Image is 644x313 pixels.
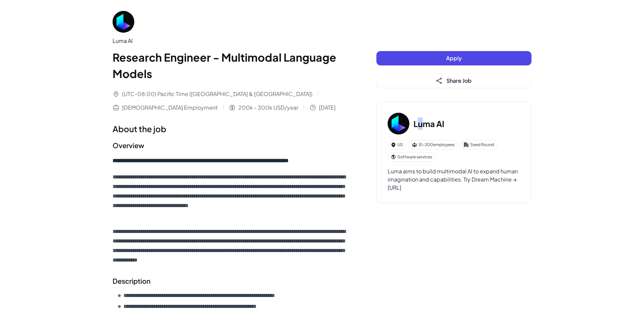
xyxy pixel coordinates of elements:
img: Lu [388,113,409,135]
div: Luma AI [113,37,349,45]
img: Lu [113,11,134,33]
h1: About the job [113,123,349,135]
div: Luma aims to build multimodal AI to expand human imagination and capabilities. Try Dream Machine ... [388,167,520,192]
span: Share Job [446,77,472,84]
div: Seed Round [460,140,497,150]
button: Apply [376,51,531,65]
span: Apply [446,54,462,62]
h3: Luma AI [413,118,444,130]
button: Share Job [376,74,531,88]
div: US [388,140,406,150]
span: [DEMOGRAPHIC_DATA] Employment [122,104,218,112]
h2: Overview [113,140,349,151]
span: (UTC-08:00) Pacific Time ([GEOGRAPHIC_DATA] & [GEOGRAPHIC_DATA]) [122,90,312,98]
div: Software services [388,152,435,162]
span: [DATE] [319,104,336,112]
span: 200k - 300k USD/year [238,104,298,112]
h2: Description [113,276,349,286]
h1: Research Engineer - Multimodal Language Models [113,49,349,82]
div: 51-200 employees [409,140,458,150]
